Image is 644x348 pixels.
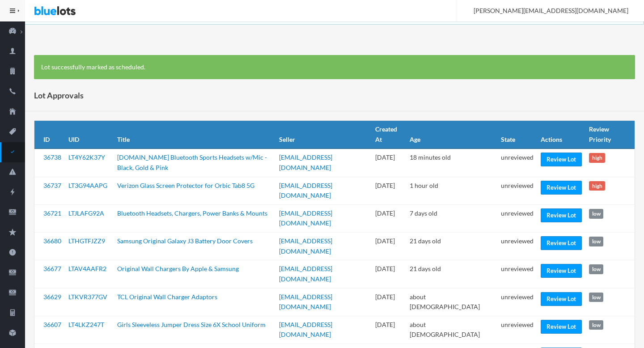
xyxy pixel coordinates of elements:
[43,182,61,189] a: 36737
[279,265,332,283] a: [EMAIL_ADDRESS][DOMAIN_NAME]
[43,321,61,328] a: 36607
[68,293,107,301] a: LTKVR377GV
[117,182,254,189] a: Verizon Glass Screen Protector for Orbic Tab8 5G
[497,316,537,344] td: unreviewed
[589,293,603,302] span: low
[406,316,497,344] td: about [DEMOGRAPHIC_DATA]
[372,233,406,260] td: [DATE]
[65,121,114,149] th: UID
[117,237,253,245] a: Samsung Original Galaxy J3 Battery Door Covers
[117,293,217,301] a: TCL Original Wall Charger Adaptors
[372,288,406,316] td: [DATE]
[68,209,104,217] a: LTJLAFG92A
[589,209,603,219] span: low
[589,181,605,191] span: high
[406,121,497,149] th: Age
[68,153,105,161] a: LT4Y62K37Y
[406,260,497,288] td: 21 days old
[497,177,537,204] td: unreviewed
[114,121,275,149] th: Title
[541,153,582,166] a: Review Lot
[541,320,582,334] a: Review Lot
[43,293,61,301] a: 36629
[372,260,406,288] td: [DATE]
[497,233,537,260] td: unreviewed
[34,121,65,149] th: ID
[406,177,497,204] td: 1 hour old
[464,7,628,14] span: [PERSON_NAME][EMAIL_ADDRESS][DOMAIN_NAME]
[541,292,582,306] a: Review Lot
[117,321,266,328] a: Girls Sleeveless Jumper Dress Size 6X School Uniform
[279,209,332,227] a: [EMAIL_ADDRESS][DOMAIN_NAME]
[279,182,332,199] a: [EMAIL_ADDRESS][DOMAIN_NAME]
[406,233,497,260] td: 21 days old
[372,121,406,149] th: Created At
[68,265,106,272] a: LTAV4AAFR2
[372,204,406,232] td: [DATE]
[497,121,537,149] th: State
[34,55,635,80] div: Lot successfully marked as scheduled.
[537,121,585,149] th: Actions
[117,265,239,272] a: Original Wall Chargers By Apple & Samsung
[43,265,61,272] a: 36677
[497,260,537,288] td: unreviewed
[497,204,537,232] td: unreviewed
[406,288,497,316] td: about [DEMOGRAPHIC_DATA]
[372,149,406,177] td: [DATE]
[279,293,332,311] a: [EMAIL_ADDRESS][DOMAIN_NAME]
[279,321,332,339] a: [EMAIL_ADDRESS][DOMAIN_NAME]
[589,153,605,163] span: high
[372,316,406,344] td: [DATE]
[117,153,267,171] a: [DOMAIN_NAME] Bluetooth Sports Headsets w/Mic - Black, Gold & Pink
[497,288,537,316] td: unreviewed
[279,237,332,255] a: [EMAIL_ADDRESS][DOMAIN_NAME]
[372,177,406,204] td: [DATE]
[541,236,582,250] a: Review Lot
[68,237,105,245] a: LTHGTFJZZ9
[406,204,497,232] td: 7 days old
[43,209,61,217] a: 36721
[541,208,582,222] a: Review Lot
[68,182,107,189] a: LT3G94AAPG
[275,121,372,149] th: Seller
[68,321,104,328] a: LT4LKZ247T
[589,264,603,274] span: low
[589,237,603,246] span: low
[43,153,61,161] a: 36738
[589,320,603,330] span: low
[541,264,582,278] a: Review Lot
[406,149,497,177] td: 18 minutes old
[279,153,332,171] a: [EMAIL_ADDRESS][DOMAIN_NAME]
[585,121,635,149] th: Review Priority
[34,89,84,102] h1: Lot Approvals
[43,237,61,245] a: 36680
[541,181,582,195] a: Review Lot
[497,149,537,177] td: unreviewed
[117,209,267,217] a: Bluetooth Headsets, Chargers, Power Banks & Mounts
